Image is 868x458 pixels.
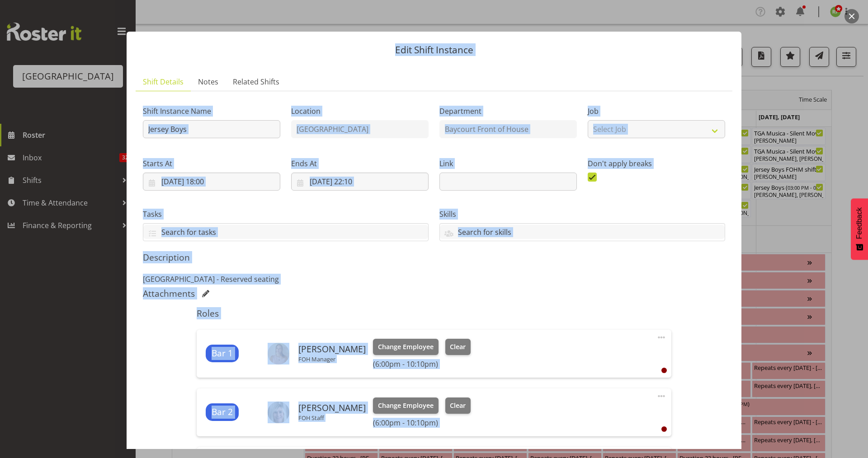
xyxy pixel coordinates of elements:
span: Change Employee [378,401,434,411]
div: User is clocked out [661,426,667,432]
label: Job [588,106,725,117]
p: Edit Shift Instance [136,45,732,55]
button: Change Employee [373,397,439,414]
span: Bar 1 [212,347,233,360]
button: Change Employee [373,339,439,355]
p: FOH Manager [298,355,366,363]
input: Click to select... [143,173,280,191]
img: emma-transom33b4b5d0d8a287b4a8e5b92429773aa8.png [268,402,289,423]
h5: Roles [197,308,671,319]
span: Shift Details [143,76,184,87]
h6: [PERSON_NAME] [298,344,366,354]
button: Clear [445,339,471,355]
h6: (6:00pm - 10:10pm) [373,360,471,369]
input: Shift Instance Name [143,120,280,138]
div: User is clocked out [661,368,667,373]
label: Department [439,106,577,117]
label: Location [291,106,429,117]
label: Tasks [143,209,429,220]
label: Ends At [291,158,429,169]
span: Clear [450,342,466,352]
input: Click to select... [291,173,429,191]
label: Skills [439,209,725,220]
h5: Description [143,252,725,263]
p: [GEOGRAPHIC_DATA] - Reserved seating [143,274,725,285]
h6: [PERSON_NAME] [298,403,366,413]
span: Change Employee [378,342,434,352]
label: Shift Instance Name [143,106,280,117]
img: robin-hendriksb495c7a755c18146707cbd5c66f5c346.png [268,343,289,365]
span: Related Shifts [233,76,279,87]
input: Search for skills [440,225,725,239]
span: Notes [198,76,218,87]
label: Don't apply breaks [588,158,725,169]
button: Feedback - Show survey [851,198,868,260]
p: FOH Staff [298,414,366,421]
h5: Attachments [143,288,195,299]
label: Link [439,158,577,169]
label: Starts At [143,158,280,169]
input: Search for tasks [143,225,428,239]
span: Bar 2 [212,406,233,419]
button: Clear [445,397,471,414]
h6: (6:00pm - 10:10pm) [373,418,471,427]
span: Clear [450,401,466,411]
span: Feedback [855,207,863,239]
